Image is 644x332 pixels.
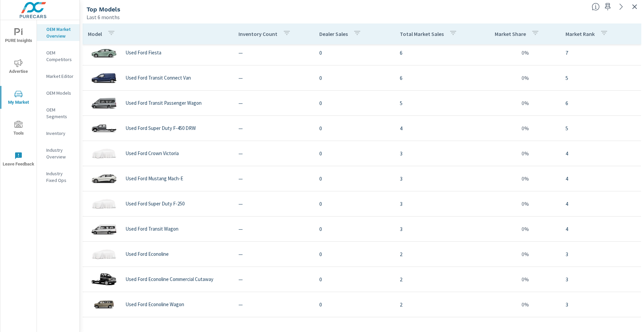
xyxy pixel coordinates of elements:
[91,68,117,88] img: glamour
[566,275,636,283] p: 3
[91,269,117,289] img: glamour
[400,300,471,309] p: 2
[319,31,348,37] p: Dealer Sales
[522,124,529,132] p: 0%
[125,276,213,282] p: Used Ford Econoline Commercial Cutaway
[522,200,529,208] p: 0%
[87,13,120,21] p: Last 6 months
[37,71,79,81] div: Market Editor
[46,170,74,184] p: Industry Fixed Ops
[400,175,471,183] p: 3
[319,300,389,309] p: 0
[2,59,35,76] span: Advertise
[566,200,636,208] p: 4
[37,105,79,122] div: OEM Segments
[238,31,277,37] p: Inventory Count
[125,301,184,307] p: Used Ford Econoline Wagon
[522,300,529,309] p: 0%
[125,125,196,131] p: Used Ford Super Duty F-450 DRW
[46,73,74,80] p: Market Editor
[37,128,79,138] div: Inventory
[2,121,35,137] span: Tools
[125,75,191,81] p: Used Ford Transit Connect Van
[566,99,636,107] p: 6
[238,124,309,132] p: —
[566,124,636,132] p: 5
[400,149,471,157] p: 3
[46,26,74,39] p: OEM Market Overview
[125,226,178,232] p: Used Ford Transit Wagon
[37,169,79,185] div: Industry Fixed Ops
[125,176,183,182] p: Used Ford Mustang Mach-E
[91,93,117,113] img: glamour
[91,118,117,138] img: glamour
[566,225,636,233] p: 4
[566,149,636,157] p: 4
[238,225,309,233] p: —
[400,275,471,283] p: 2
[125,251,169,257] p: Used Ford Econoline
[566,49,636,57] p: 7
[46,49,74,63] p: OEM Competitors
[238,99,309,107] p: —
[125,150,179,156] p: Used Ford Crown Victoria
[46,147,74,160] p: Industry Overview
[2,28,35,45] span: PURE Insights
[319,225,389,233] p: 0
[566,74,636,82] p: 5
[46,90,74,96] p: OEM Models
[522,175,529,183] p: 0%
[2,90,35,106] span: My Market
[91,244,117,264] img: glamour
[0,20,37,175] div: nav menu
[400,99,471,107] p: 5
[238,49,309,57] p: —
[319,99,389,107] p: 0
[522,99,529,107] p: 0%
[522,275,529,283] p: 0%
[125,201,184,207] p: Used Ford Super Duty F-250
[238,250,309,258] p: —
[91,219,117,239] img: glamour
[400,49,471,57] p: 6
[522,250,529,258] p: 0%
[319,275,389,283] p: 0
[522,74,529,82] p: 0%
[400,225,471,233] p: 3
[522,225,529,233] p: 0%
[46,130,74,137] p: Inventory
[400,200,471,208] p: 3
[319,74,389,82] p: 0
[88,31,102,37] p: Model
[400,74,471,82] p: 6
[522,49,529,57] p: 0%
[238,300,309,309] p: —
[37,88,79,98] div: OEM Models
[238,175,309,183] p: —
[319,149,389,157] p: 0
[400,250,471,258] p: 2
[238,200,309,208] p: —
[238,275,309,283] p: —
[37,145,79,162] div: Industry Overview
[91,143,117,163] img: glamour
[91,169,117,189] img: glamour
[566,300,636,309] p: 3
[125,100,202,106] p: Used Ford Transit Passenger Wagon
[91,294,117,315] img: glamour
[319,250,389,258] p: 0
[87,6,120,13] h5: Top Models
[319,175,389,183] p: 0
[238,74,309,82] p: —
[37,48,79,64] div: OEM Competitors
[319,200,389,208] p: 0
[629,1,640,12] button: Exit Fullscreen
[495,31,526,37] p: Market Share
[37,24,79,41] div: OEM Market Overview
[91,43,117,63] img: glamour
[319,49,389,57] p: 0
[91,194,117,214] img: glamour
[319,124,389,132] p: 0
[400,31,444,37] p: Total Market Sales
[400,124,471,132] p: 4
